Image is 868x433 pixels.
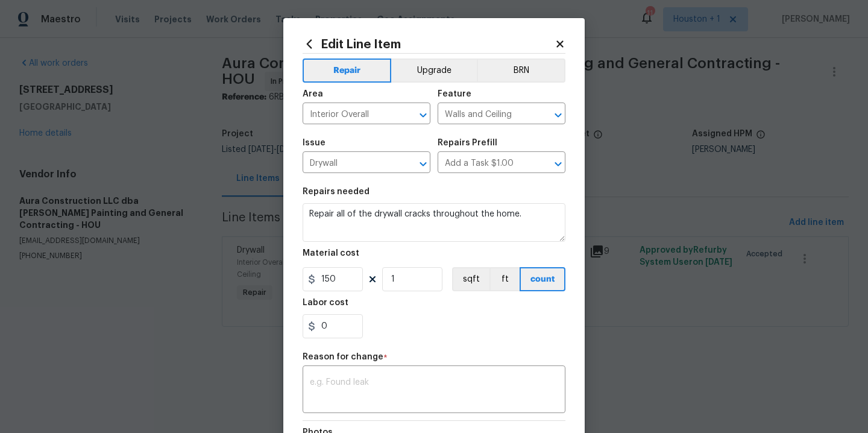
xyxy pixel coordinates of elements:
[477,58,565,83] button: BRN
[452,267,489,291] button: sqft
[550,107,567,124] button: Open
[303,37,555,51] h2: Edit Line Item
[303,299,348,307] h5: Labor cost
[489,267,520,291] button: ft
[303,188,370,196] h5: Repairs needed
[303,58,391,83] button: Repair
[303,353,383,361] h5: Reason for change
[438,139,497,147] h5: Repairs Prefill
[415,107,432,124] button: Open
[520,267,565,291] button: count
[303,249,359,258] h5: Material cost
[438,90,471,98] h5: Feature
[303,90,323,98] h5: Area
[303,139,325,147] h5: Issue
[415,156,432,172] button: Open
[550,156,567,172] button: Open
[303,203,565,242] textarea: Repair all of the drywall cracks throughout the home.
[391,58,477,83] button: Upgrade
